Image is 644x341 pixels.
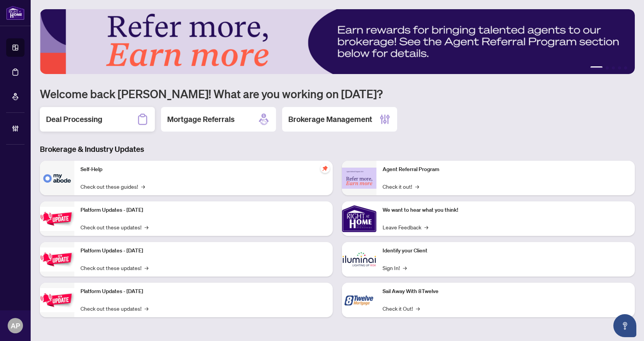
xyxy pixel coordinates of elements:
[613,314,636,337] button: Open asap
[590,66,603,69] button: 1
[141,182,145,191] span: →
[145,223,148,231] span: →
[80,165,327,174] p: Self-Help
[606,66,609,69] button: 2
[40,247,74,272] img: Platform Updates - July 8, 2025
[383,264,407,272] a: Sign In!→
[424,223,428,231] span: →
[383,206,629,214] p: We want to hear what you think!
[383,182,419,191] a: Check it out!→
[145,264,148,272] span: →
[40,9,635,74] img: Slide 0
[80,223,148,231] a: Check out these updates!→
[11,320,20,331] span: AP
[40,288,74,312] img: Platform Updates - June 23, 2025
[342,201,376,236] img: We want to hear what you think!
[383,165,629,174] p: Agent Referral Program
[6,6,25,20] img: logo
[46,114,102,125] h2: Deal Processing
[618,66,621,69] button: 4
[80,304,148,313] a: Check out these updates!→
[342,168,376,189] img: Agent Referral Program
[80,182,145,191] a: Check out these guides!→
[383,287,629,296] p: Sail Away With 8Twelve
[624,66,627,69] button: 5
[80,206,327,214] p: Platform Updates - [DATE]
[40,207,74,231] img: Platform Updates - July 21, 2025
[383,223,428,231] a: Leave Feedback→
[320,164,330,173] span: pushpin
[40,161,74,195] img: Self-Help
[40,144,635,155] h3: Brokerage & Industry Updates
[612,66,615,69] button: 3
[80,264,148,272] a: Check out these updates!→
[167,114,235,125] h2: Mortgage Referrals
[40,86,635,101] h1: Welcome back [PERSON_NAME]! What are you working on [DATE]?
[288,114,372,125] h2: Brokerage Management
[403,264,407,272] span: →
[342,242,376,277] img: Identify your Client
[416,304,420,313] span: →
[145,304,148,313] span: →
[383,247,629,255] p: Identify your Client
[383,304,420,313] a: Check it Out!→
[342,283,376,317] img: Sail Away With 8Twelve
[80,247,327,255] p: Platform Updates - [DATE]
[415,182,419,191] span: →
[80,287,327,296] p: Platform Updates - [DATE]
